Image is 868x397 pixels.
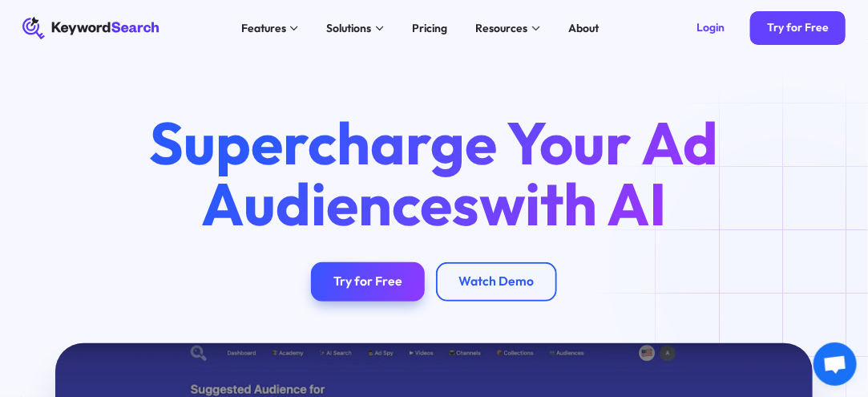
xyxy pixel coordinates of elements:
[241,20,286,37] div: Features
[459,273,535,290] div: Watch Demo
[813,342,857,386] a: Open chat
[767,21,829,35] div: Try for Free
[404,17,456,39] a: Pricing
[125,112,743,234] h1: Supercharge Your Ad Audiences
[311,262,425,302] a: Try for Free
[750,11,846,45] a: Try for Free
[475,20,527,37] div: Resources
[333,273,402,290] div: Try for Free
[560,17,608,39] a: About
[412,20,447,37] div: Pricing
[680,11,741,45] a: Login
[696,21,725,35] div: Login
[568,20,599,37] div: About
[327,20,372,37] div: Solutions
[479,166,667,241] span: with AI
